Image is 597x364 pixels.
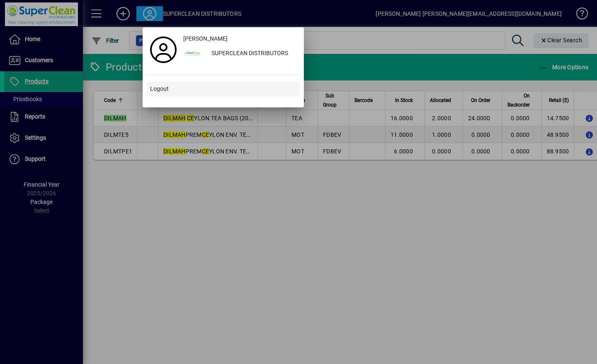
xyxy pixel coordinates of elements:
[180,46,300,61] button: SUPERCLEAN DISTRIBUTORS
[147,42,180,57] a: Profile
[205,46,300,61] div: SUPERCLEAN DISTRIBUTORS
[150,85,169,93] span: Logout
[147,82,300,97] button: Logout
[180,32,300,46] a: [PERSON_NAME]
[183,34,228,43] span: [PERSON_NAME]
